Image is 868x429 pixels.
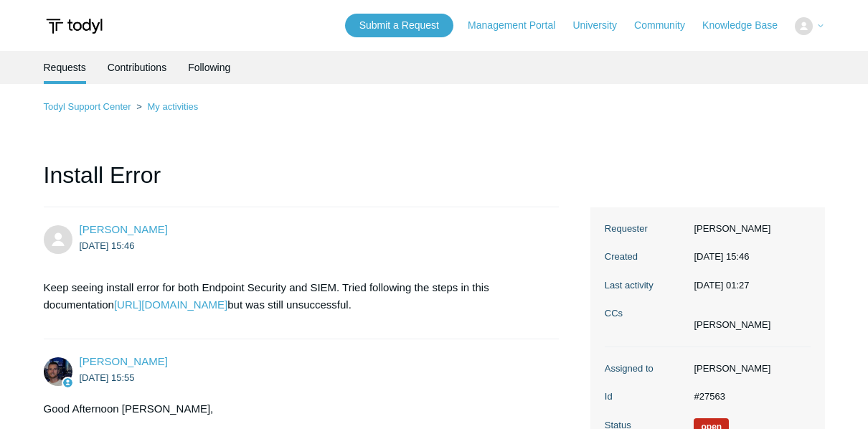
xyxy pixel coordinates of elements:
a: My activities [147,101,198,112]
li: My activities [133,101,198,112]
time: 2025-08-20T15:55:28Z [80,372,135,383]
dt: Assigned to [605,362,687,376]
a: [URL][DOMAIN_NAME] [114,298,227,311]
a: [PERSON_NAME] [80,223,168,235]
dt: Requester [605,222,687,236]
dt: CCs [605,306,687,321]
img: Todyl Support Center Help Center home page [44,13,105,39]
dd: [PERSON_NAME] [687,222,810,236]
p: Keep seeing install error for both Endpoint Security and SIEM. Tried following the steps in this ... [44,279,545,313]
a: Following [188,51,230,84]
a: University [572,18,631,33]
li: Jerome Harris [694,318,770,332]
a: [PERSON_NAME] [80,355,168,367]
a: Submit a Request [345,14,453,37]
dd: #27563 [687,390,810,404]
a: Knowledge Base [702,18,792,33]
span: Connor Davis [80,355,168,367]
li: Todyl Support Center [44,101,134,112]
dt: Last activity [605,278,687,293]
dd: [PERSON_NAME] [687,362,810,376]
time: 2025-08-20T15:46:05Z [80,240,135,251]
a: Community [634,18,699,33]
li: Requests [44,51,86,84]
time: 2025-08-27T01:27:45+00:00 [694,280,749,291]
dt: Created [605,250,687,264]
dt: Id [605,390,687,404]
time: 2025-08-20T15:46:04+00:00 [694,251,749,262]
span: Nathan Kaleta [80,223,168,235]
a: Management Portal [468,18,570,33]
h1: Install Error [44,158,560,207]
a: Contributions [108,51,167,84]
a: Todyl Support Center [44,101,131,112]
